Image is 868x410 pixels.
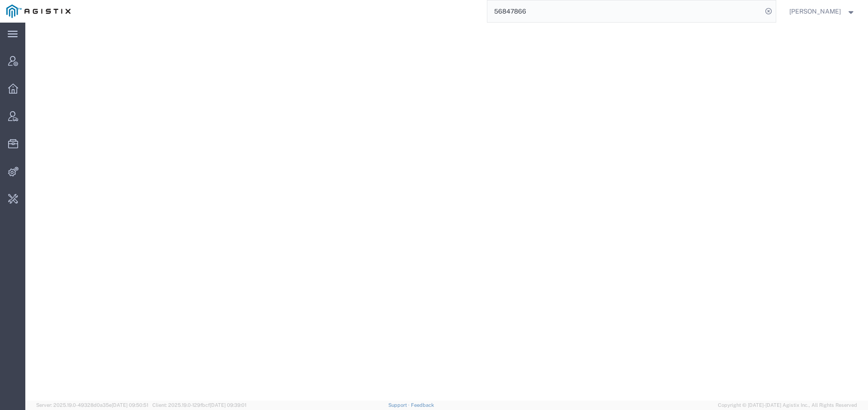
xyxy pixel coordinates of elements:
[25,23,868,401] iframe: To enrich screen reader interactions, please activate Accessibility in Grammarly extension settings
[487,0,762,22] input: Search for shipment number, reference number
[718,401,857,409] span: Copyright © [DATE]-[DATE] Agistix Inc., All Rights Reserved
[6,5,71,18] img: logo
[388,402,411,408] a: Support
[152,402,246,408] span: Client: 2025.19.0-129fbcf
[411,402,434,408] a: Feedback
[789,6,841,16] span: Abbie Wilkiemeyer
[112,402,148,408] span: [DATE] 09:50:51
[789,6,856,17] button: [PERSON_NAME]
[210,402,246,408] span: [DATE] 09:39:01
[36,402,148,408] span: Server: 2025.19.0-49328d0a35e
